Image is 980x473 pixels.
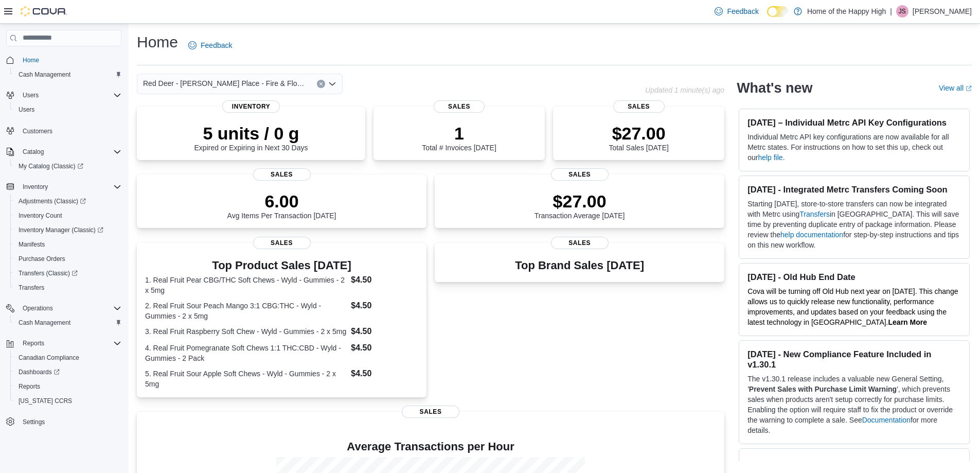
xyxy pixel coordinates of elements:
strong: Prevent Sales with Purchase Limit Warning [749,385,897,393]
a: Reports [14,380,44,393]
p: Updated 1 minute(s) ago [645,86,724,94]
a: View allExternal link [939,84,972,92]
button: Catalog [19,146,48,158]
span: Operations [19,302,121,314]
button: Catalog [2,145,126,159]
dt: 1. Real Fruit Pear CBG/THC Soft Chews - Wyld - Gummies - 2 x 5mg [145,275,347,295]
a: Feedback [184,35,236,56]
a: Transfers [14,282,48,294]
span: Transfers [14,282,121,294]
span: Sales [253,237,311,249]
span: Home [23,56,39,64]
span: Catalog [19,146,121,158]
button: Cash Management [10,316,126,330]
span: Cash Management [19,71,70,79]
button: Reports [19,337,48,349]
a: Adjustments (Classic) [10,194,126,208]
span: Settings [19,415,121,428]
a: Feedback [710,1,762,22]
img: Cova [21,6,67,16]
span: Users [23,91,39,99]
h3: [DATE] – Individual Metrc API Key Configurations [747,117,961,128]
div: Jessica Semple [896,5,908,17]
p: $27.00 [534,191,625,212]
h3: [DATE] - Old Hub End Date [747,272,961,282]
button: Settings [2,414,126,429]
h3: [DATE] - New Compliance Feature Included in v1.30.1 [747,349,961,370]
a: Customers [19,125,57,137]
nav: Complex example [6,48,121,456]
span: My Catalog (Classic) [14,160,121,172]
span: Inventory Count [14,209,121,222]
div: Avg Items Per Transaction [DATE] [227,191,336,220]
button: Users [19,89,43,101]
button: Inventory [19,181,52,193]
button: Operations [19,302,57,314]
span: Operations [23,304,53,312]
p: Individual Metrc API key configurations are now available for all Metrc states. For instructions ... [747,132,961,163]
span: Adjustments (Classic) [19,197,86,205]
input: Dark Mode [767,6,789,17]
dd: $4.50 [351,274,418,286]
span: Reports [19,337,121,349]
span: Cash Management [19,319,70,327]
button: Users [2,88,126,102]
a: Transfers (Classic) [10,266,126,281]
span: Cash Management [14,68,121,81]
span: Sales [551,237,609,249]
a: My Catalog (Classic) [14,160,87,172]
a: Transfers [799,210,830,218]
a: Documentation [862,416,911,424]
p: 5 units / 0 g [194,123,308,144]
span: Dashboards [14,366,121,378]
h3: Top Brand Sales [DATE] [515,259,644,272]
p: 1 [422,123,496,144]
span: Transfers (Classic) [19,269,78,277]
button: Users [10,102,126,117]
span: Customers [19,124,121,137]
dt: 5. Real Fruit Sour Apple Soft Chews - Wyld - Gummies - 2 x 5mg [145,369,347,389]
button: Inventory [2,180,126,194]
button: Customers [2,123,126,138]
span: Home [19,54,121,66]
span: Feedback [201,40,232,50]
span: Inventory [19,181,121,193]
a: Inventory Count [14,209,66,222]
a: My Catalog (Classic) [10,159,126,173]
a: Inventory Manager (Classic) [10,223,126,237]
span: Canadian Compliance [19,354,79,362]
span: Users [19,89,121,101]
span: Sales [402,406,459,418]
a: Canadian Compliance [14,352,83,364]
button: Home [2,52,126,67]
a: help file [758,153,782,162]
span: Washington CCRS [14,395,121,407]
span: Inventory Manager (Classic) [19,226,103,234]
span: Reports [14,380,121,393]
button: Cash Management [10,67,126,82]
div: Expired or Expiring in Next 30 Days [194,123,308,152]
a: Adjustments (Classic) [14,195,90,207]
span: Customers [23,127,52,135]
span: Adjustments (Classic) [14,195,121,207]
span: Canadian Compliance [14,352,121,364]
span: Users [14,103,121,116]
dt: 2. Real Fruit Sour Peach Mango 3:1 CBG:THC - Wyld - Gummies - 2 x 5mg [145,301,347,321]
span: Users [19,106,34,114]
p: Starting [DATE], store-to-store transfers can now be integrated with Metrc using in [GEOGRAPHIC_D... [747,199,961,250]
a: Users [14,103,39,116]
span: Settings [23,418,45,426]
a: Cash Management [14,68,75,81]
button: Canadian Compliance [10,351,126,365]
span: Sales [434,100,485,113]
span: Reports [19,382,40,391]
span: Inventory Manager (Classic) [14,224,121,236]
span: Manifests [19,240,45,249]
button: Operations [2,301,126,316]
p: The v1.30.1 release includes a valuable new General Setting, ' ', which prevents sales when produ... [747,374,961,435]
button: Inventory Count [10,208,126,223]
dt: 3. Real Fruit Raspberry Soft Chew - Wyld - Gummies - 2 x 5mg [145,326,347,337]
p: Home of the Happy High [807,5,886,17]
h3: [DATE] - Integrated Metrc Transfers Coming Soon [747,184,961,195]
